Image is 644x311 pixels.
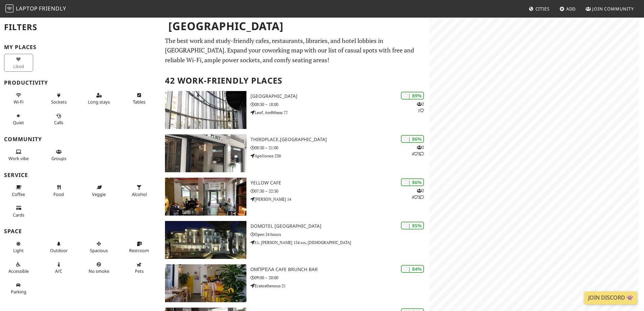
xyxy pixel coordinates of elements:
span: Spacious [90,247,108,253]
h3: Domotel [GEOGRAPHIC_DATA] [251,223,429,229]
span: Friendly [39,5,66,12]
span: Cities [535,6,550,12]
h3: Ομπρέλα Cafe Brunch Bar [251,267,429,272]
a: Ομπρέλα Cafe Brunch Bar | 84% Ομπρέλα Cafe Brunch Bar 09:00 – 20:00 Eratosthenous 21 [161,264,429,302]
button: Accessible [4,259,33,277]
img: Thirdplace.Athens [165,134,246,172]
img: Yellow Cafe [165,178,246,216]
button: Quiet [4,110,33,128]
button: Long stays [85,90,114,108]
button: Spacious [85,238,114,256]
span: Veggie [92,191,106,197]
button: Restroom [125,238,154,256]
img: Domotel Kastri Hotel [165,221,246,259]
p: 2 1 [417,101,424,114]
h3: Thirdplace.[GEOGRAPHIC_DATA] [251,137,429,142]
span: Laptop [16,5,38,12]
button: No smoke [85,259,114,277]
span: Video/audio calls [54,119,63,126]
h3: My Places [4,44,157,50]
a: Red Center | 89% 21 [GEOGRAPHIC_DATA] 08:30 – 18:00 Leof. Amfitheas 77 [161,91,429,129]
span: Parking [11,289,26,295]
h3: Service [4,172,157,178]
p: The best work and study-friendly cafes, restaurants, libraries, and hotel lobbies in [GEOGRAPHIC_... [165,36,425,65]
div: | 86% [401,135,424,143]
h3: [GEOGRAPHIC_DATA] [251,93,429,99]
span: Food [53,191,64,197]
h3: Community [4,136,157,142]
h2: 42 Work-Friendly Places [165,70,425,91]
span: Accessible [8,268,29,274]
p: Ελ. [PERSON_NAME] 154 και, [DEMOGRAPHIC_DATA] [251,239,429,246]
button: Cards [4,202,33,220]
span: Long stays [88,99,110,105]
span: Alcohol [132,191,147,197]
button: Wi-Fi [4,90,33,108]
img: LaptopFriendly [5,4,14,13]
button: Pets [125,259,154,277]
a: Add [557,3,579,15]
button: Calls [44,110,73,128]
button: Groups [44,146,73,164]
span: Add [566,6,576,12]
span: Join Community [592,6,634,12]
span: Group tables [51,155,66,161]
img: Ομπρέλα Cafe Brunch Bar [165,264,246,302]
span: Outdoor area [50,247,68,253]
span: Work-friendly tables [133,99,145,105]
div: | 84% [401,265,424,273]
button: Parking [4,280,33,297]
a: Yellow Cafe | 86% 243 Yellow Cafe 07:30 – 22:30 [PERSON_NAME] 14 [161,178,429,216]
div: | 89% [401,92,424,99]
a: Domotel Kastri Hotel | 85% Domotel [GEOGRAPHIC_DATA] Open 24 hours Ελ. [PERSON_NAME] 154 και, [DE... [161,221,429,259]
span: Smoke free [89,268,109,274]
p: 09:00 – 20:00 [251,274,429,281]
h3: Productivity [4,80,157,86]
p: 07:30 – 22:30 [251,188,429,194]
a: Join Discord 👾 [584,291,637,304]
button: Sockets [44,90,73,108]
button: Veggie [85,182,114,200]
p: Open 24 hours [251,231,429,238]
a: Join Community [583,3,637,15]
h3: Yellow Cafe [251,180,429,186]
p: 2 4 3 [412,187,424,200]
span: Stable Wi-Fi [14,99,23,105]
button: Tables [125,90,154,108]
p: 08:30 – 18:00 [251,101,429,108]
span: Pet friendly [135,268,144,274]
p: Apollonos 23Β [251,153,429,159]
button: Food [44,182,73,200]
span: Credit cards [13,212,24,218]
button: A/C [44,259,73,277]
div: | 85% [401,222,424,229]
img: Red Center [165,91,246,129]
button: Alcohol [125,182,154,200]
span: Restroom [129,247,149,253]
h1: [GEOGRAPHIC_DATA] [163,17,428,36]
span: Air conditioned [55,268,62,274]
p: Eratosthenous 21 [251,283,429,289]
span: Coffee [12,191,25,197]
a: LaptopFriendly LaptopFriendly [5,3,66,15]
a: Thirdplace.Athens | 86% 243 Thirdplace.[GEOGRAPHIC_DATA] 08:30 – 21:00 Apollonos 23Β [161,134,429,172]
button: Coffee [4,182,33,200]
button: Light [4,238,33,256]
span: Power sockets [51,99,67,105]
p: 2 4 3 [412,144,424,157]
span: People working [8,155,29,161]
p: Leof. Amfitheas 77 [251,109,429,116]
p: 08:30 – 21:00 [251,145,429,151]
span: Natural light [13,247,24,253]
div: | 86% [401,178,424,186]
span: Quiet [13,119,24,126]
button: Work vibe [4,146,33,164]
h3: Space [4,228,157,235]
button: Outdoor [44,238,73,256]
p: [PERSON_NAME] 14 [251,196,429,202]
a: Cities [526,3,552,15]
h2: Filters [4,17,157,38]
